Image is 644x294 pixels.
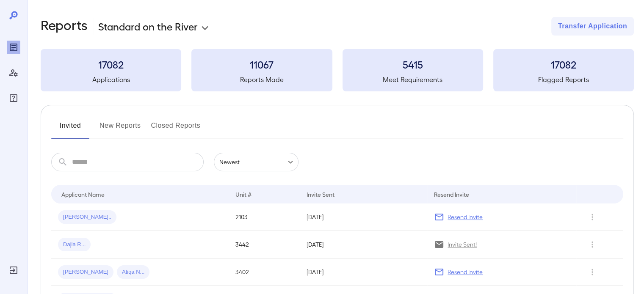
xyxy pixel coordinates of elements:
h3: 17082 [493,58,634,71]
button: Transfer Application [551,17,634,36]
h3: 17082 [41,58,181,71]
td: [DATE] [300,203,428,231]
div: Log Out [7,264,20,277]
h5: Flagged Reports [493,74,634,85]
button: Row Actions [586,210,599,224]
div: Resend Invite [434,189,469,199]
h3: 11067 [191,58,332,71]
div: Unit # [235,189,252,199]
td: [DATE] [300,258,428,286]
button: Closed Reports [151,119,201,139]
p: Standard on the River [98,19,198,33]
td: 2103 [229,203,300,231]
p: Resend Invite [448,268,483,276]
h5: Applications [41,74,181,85]
p: Resend Invite [448,213,483,221]
span: [PERSON_NAME] [58,268,113,276]
td: 3402 [229,258,300,286]
div: Invite Sent [307,189,334,199]
td: 3442 [229,231,300,258]
div: Manage Users [7,66,20,80]
p: Invite Sent! [448,240,477,249]
h5: Reports Made [191,74,332,85]
h3: 5415 [343,58,483,71]
span: Atiqa N... [117,268,149,276]
div: Newest [214,153,299,171]
button: Invited [51,119,89,139]
div: Reports [7,41,20,54]
h2: Reports [41,17,88,36]
span: Dajia R... [58,241,91,249]
button: Row Actions [586,238,599,251]
div: Applicant Name [61,189,105,199]
div: FAQ [7,91,20,105]
h5: Meet Requirements [343,74,483,85]
summary: 17082Applications11067Reports Made5415Meet Requirements17082Flagged Reports [41,49,634,91]
button: Row Actions [586,265,599,279]
button: New Reports [100,119,141,139]
span: [PERSON_NAME].. [58,213,116,221]
td: [DATE] [300,231,428,258]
